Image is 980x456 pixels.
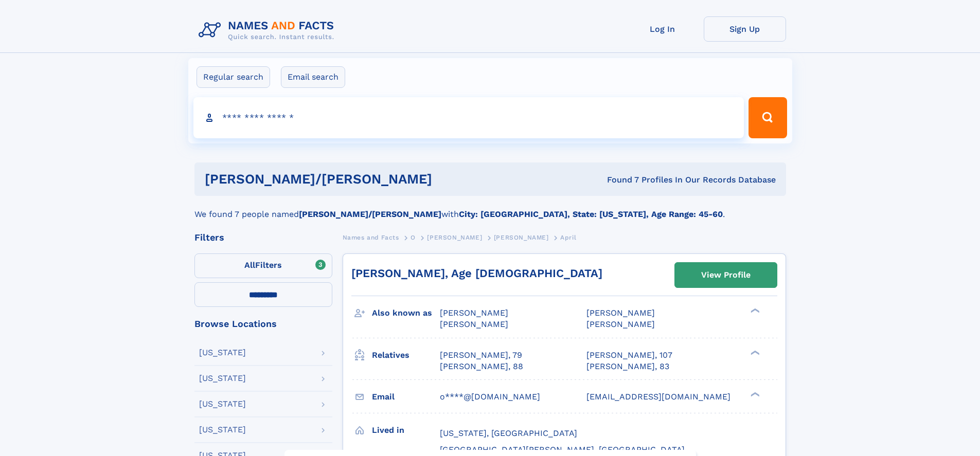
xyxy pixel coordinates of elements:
div: Browse Locations [194,319,332,329]
a: O [411,231,416,244]
div: We found 7 people named with . [194,196,786,221]
div: [US_STATE] [199,349,246,357]
span: [PERSON_NAME] [586,308,655,318]
a: [PERSON_NAME], Age [DEMOGRAPHIC_DATA] [351,267,602,280]
div: ❯ [748,307,760,314]
span: [GEOGRAPHIC_DATA][PERSON_NAME], [GEOGRAPHIC_DATA] [440,445,685,454]
div: [US_STATE] [199,426,246,434]
a: [PERSON_NAME] [427,231,482,244]
div: View Profile [701,263,751,287]
b: [PERSON_NAME]/[PERSON_NAME] [299,209,441,219]
input: search input [193,97,744,138]
label: Regular search [197,66,270,88]
label: Filters [194,253,332,278]
a: [PERSON_NAME], 83 [586,361,669,372]
label: Email search [281,66,345,88]
span: [US_STATE], [GEOGRAPHIC_DATA] [440,428,577,438]
div: [US_STATE] [199,400,246,408]
a: Log In [621,16,704,42]
h3: Relatives [372,346,440,364]
a: [PERSON_NAME] [494,231,549,244]
span: April [560,234,576,241]
span: [PERSON_NAME] [427,234,482,241]
h3: Email [372,388,440,406]
b: City: [GEOGRAPHIC_DATA], State: [US_STATE], Age Range: 45-60 [459,209,723,219]
div: Found 7 Profiles In Our Records Database [520,174,776,186]
a: [PERSON_NAME], 107 [586,350,672,361]
span: [PERSON_NAME] [586,319,655,329]
h1: [PERSON_NAME]/[PERSON_NAME] [205,173,520,186]
h3: Lived in [372,422,440,439]
div: [US_STATE] [199,374,246,382]
h3: Also known as [372,304,440,322]
span: [PERSON_NAME] [440,308,508,318]
a: Sign Up [704,16,786,42]
div: Filters [194,233,332,242]
span: [PERSON_NAME] [494,234,549,241]
a: [PERSON_NAME], 79 [440,350,522,361]
a: [PERSON_NAME], 88 [440,361,523,372]
img: Logo Names and Facts [194,16,343,44]
span: O [411,234,416,241]
button: Search Button [749,97,787,138]
a: Names and Facts [343,231,399,244]
span: [PERSON_NAME] [440,319,508,329]
a: View Profile [675,263,777,287]
div: ❯ [748,391,760,397]
span: All [244,260,255,270]
div: ❯ [748,349,760,356]
span: [EMAIL_ADDRESS][DOMAIN_NAME] [586,392,730,402]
